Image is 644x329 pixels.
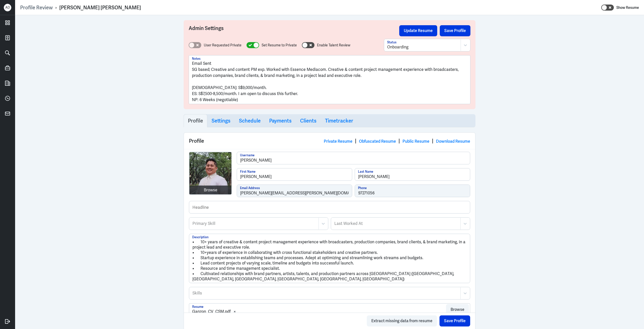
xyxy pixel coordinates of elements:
h3: Settings [212,118,230,124]
div: | | | [324,137,470,145]
button: Update Resume [399,25,437,36]
input: Headline [189,201,470,213]
h3: Timetracker [325,118,353,124]
label: Enable Talent Review [317,43,350,48]
input: Phone [355,185,470,197]
label: Show Resume [616,4,639,11]
h3: Admin Settings [189,25,399,36]
button: Save Profile [440,25,470,36]
div: Browse [204,187,217,193]
h3: Profile [188,118,203,124]
button: Save Profile [439,315,470,326]
a: Profile Review [20,4,53,11]
button: Extract missing data from resume [367,315,437,326]
div: Ganzon_CV_CSM.pdf [192,309,231,315]
p: NP: 6 Weeks (negotiable) [192,97,467,103]
h3: Schedule [239,118,261,124]
input: Email Address [237,185,352,197]
input: Username [237,152,470,164]
textarea: • 10+ years of creative & content project management experience with broadcasters, production com... [189,234,470,283]
h3: Clients [300,118,316,124]
a: Obfuscated Resume [359,139,396,144]
input: Last Name [355,168,470,181]
label: User Requested Private [204,43,242,48]
p: ES: S$7,500-8,500/month. I am open to discuss this further. [192,91,467,97]
p: › [53,4,59,11]
div: Profile [184,133,475,149]
span: [DEMOGRAPHIC_DATA]: S$9,000/month. [192,85,267,90]
p: Email Sent [192,61,467,67]
button: Browse [446,304,469,315]
div: [PERSON_NAME] [PERSON_NAME] [59,4,141,11]
input: First Name [237,168,352,181]
label: Set Resume to Private [262,43,297,48]
div: AD [4,4,11,11]
a: Download Resume [436,139,470,144]
p: SG based; Creative and content PM exp. Worked with Essence Mediacom. Creative & content project m... [192,67,467,79]
img: Leo.jpeg [189,152,232,195]
h3: Payments [269,118,292,124]
a: Public Resume [403,139,429,144]
a: Private Resume [324,139,352,144]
